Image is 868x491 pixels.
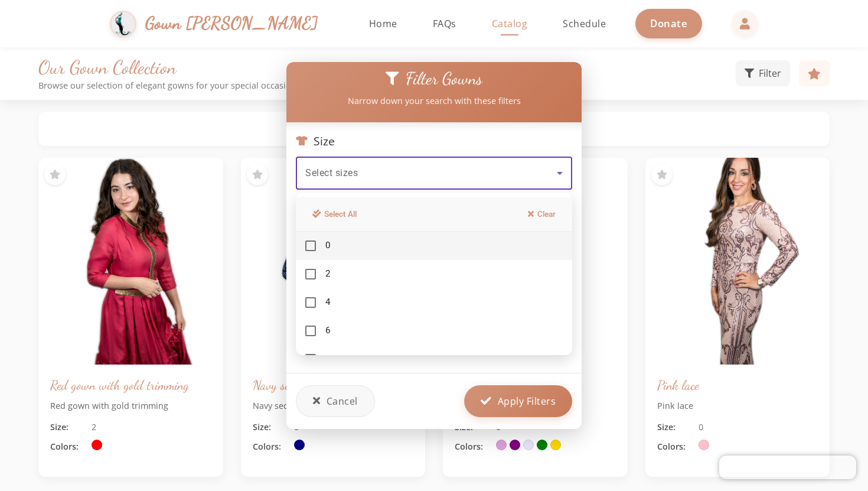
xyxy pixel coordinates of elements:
[325,324,331,337] span: 6
[521,204,563,223] button: Clear
[325,268,331,280] span: 2
[325,353,331,365] span: 8
[719,456,856,479] iframe: Chatra live chat
[325,239,331,252] span: 0
[325,296,331,308] span: 4
[305,204,364,223] button: Select All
